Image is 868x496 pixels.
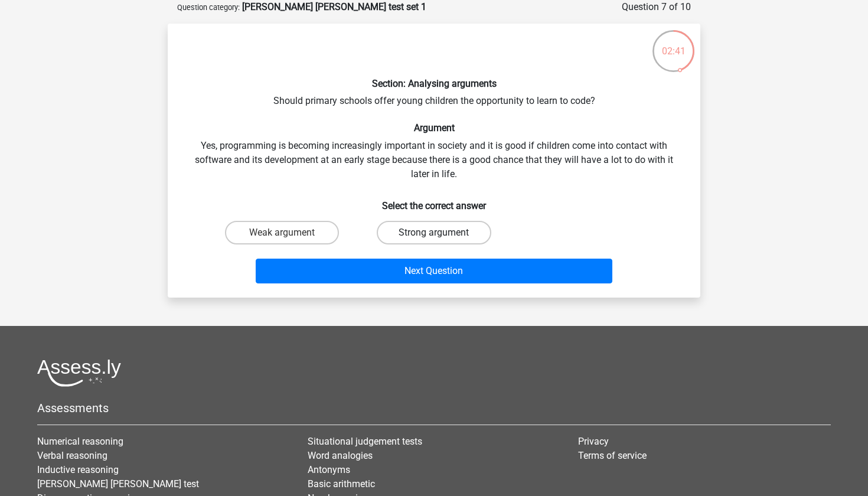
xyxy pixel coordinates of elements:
a: Verbal reasoning [37,450,107,461]
a: Basic arithmetic [308,478,375,490]
a: Situational judgement tests [308,436,422,447]
a: Inductive reasoning [37,464,119,475]
a: Numerical reasoning [37,436,123,447]
label: Strong argument [377,221,491,244]
div: 02:41 [651,29,696,58]
a: Word analogies [308,450,373,461]
h6: Select the correct answer [187,191,681,211]
a: Antonyms [308,464,350,475]
label: Weak argument [225,221,339,244]
img: Assessly logo [37,359,121,387]
div: Should primary schools offer young children the opportunity to learn to code? Yes, programming is... [172,33,696,288]
button: Next Question [256,259,613,283]
a: Terms of service [578,450,647,461]
h5: Assessments [37,401,831,415]
a: Privacy [578,436,609,447]
small: Question category: [177,3,240,12]
strong: [PERSON_NAME] [PERSON_NAME] test set 1 [242,1,426,12]
h6: Section: Analysing arguments [187,78,681,89]
h6: Argument [187,122,681,133]
a: [PERSON_NAME] [PERSON_NAME] test [37,478,199,490]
